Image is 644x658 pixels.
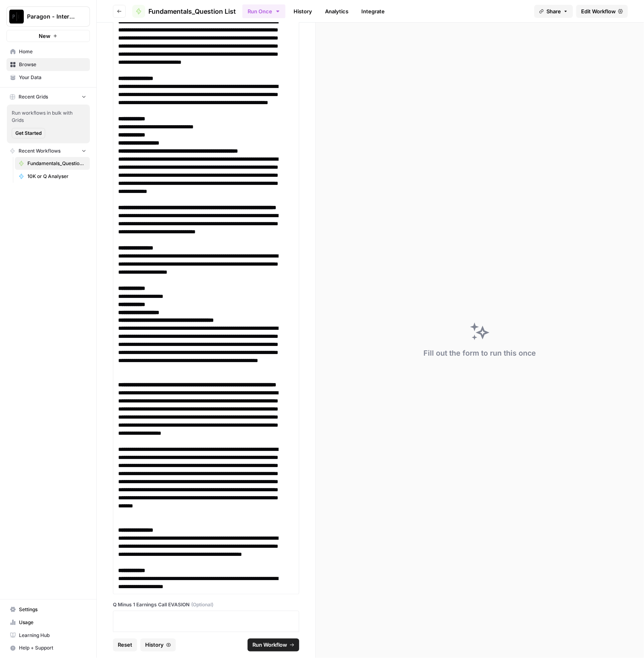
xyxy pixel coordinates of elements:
[546,7,561,15] span: Share
[289,5,317,18] a: History
[148,6,236,16] span: Fundamentals_Question List
[248,639,299,652] button: Run Workflow
[242,4,286,18] button: Run Once
[19,74,86,81] span: Your Data
[19,93,48,101] span: Recent Grids
[39,32,50,40] span: New
[27,13,76,21] span: Paragon - Internal Usage
[145,641,164,649] span: History
[19,632,86,639] span: Learning Hub
[6,58,90,71] a: Browse
[6,642,90,655] button: Help + Support
[6,629,90,642] a: Learning Hub
[6,30,90,42] button: New
[12,109,85,124] span: Run workflows in bulk with Grids
[6,145,90,157] button: Recent Workflows
[19,645,86,652] span: Help + Support
[534,5,573,18] button: Share
[19,606,86,613] span: Settings
[19,147,60,155] span: Recent Workflows
[6,91,90,103] button: Recent Grids
[6,616,90,629] a: Usage
[19,61,86,68] span: Browse
[423,348,536,359] div: Fill out the form to run this once
[113,601,299,608] label: Q Minus 1 Earnings Call EVASION
[581,7,616,15] span: Edit Workflow
[320,5,353,18] a: Analytics
[15,157,90,170] a: Fundamentals_Question List
[252,641,287,649] span: Run Workflow
[6,71,90,84] a: Your Data
[6,45,90,58] a: Home
[576,5,628,18] a: Edit Workflow
[27,173,86,180] span: 10K or Q Analyser
[6,603,90,616] a: Settings
[113,639,137,652] button: Reset
[140,639,176,652] button: History
[12,128,45,138] button: Get Started
[118,641,132,649] span: Reset
[27,160,86,167] span: Fundamentals_Question List
[191,601,213,608] span: (Optional)
[15,130,42,137] span: Get Started
[6,6,90,27] button: Workspace: Paragon - Internal Usage
[19,619,86,626] span: Usage
[356,5,390,18] a: Integrate
[132,5,236,18] a: Fundamentals_Question List
[19,48,86,55] span: Home
[15,170,90,183] a: 10K or Q Analyser
[9,9,24,24] img: Paragon - Internal Usage Logo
